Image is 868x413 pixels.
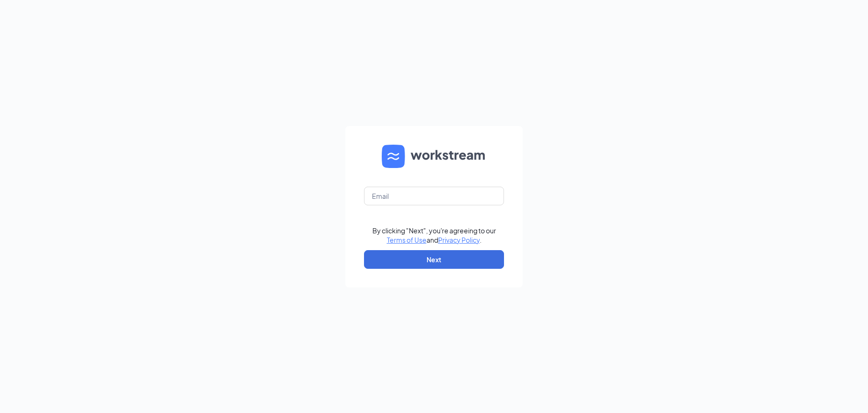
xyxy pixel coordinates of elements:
[364,187,504,205] input: Email
[372,226,496,245] div: By clicking "Next", you're agreeing to our and .
[382,145,486,168] img: WS logo and Workstream text
[387,236,427,244] a: Terms of Use
[438,236,480,244] a: Privacy Policy
[364,250,504,269] button: Next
